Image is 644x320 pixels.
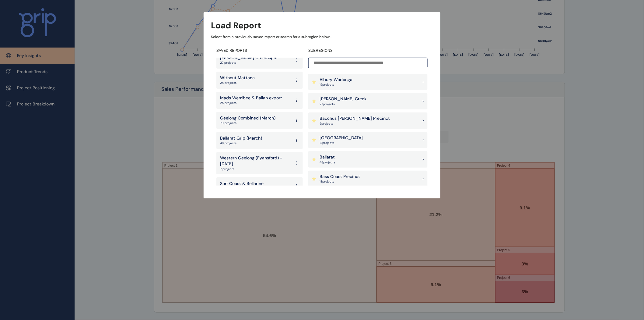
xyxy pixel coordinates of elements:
p: 70 projects [220,121,275,125]
p: 15 project s [320,83,352,87]
p: Albury Wodonga [320,77,352,83]
p: 18 project s [320,141,363,145]
p: Ballarat [320,154,335,160]
p: Select from a previously saved report or search for a subregion below... [211,34,433,40]
p: 27 projects [220,61,277,65]
p: [PERSON_NAME] Creek April [220,55,277,61]
p: 7 projects [220,167,291,171]
p: 48 project s [320,160,335,165]
p: Without Mattana [220,75,255,81]
p: 25 projects [220,101,282,105]
p: Geelong Combined (March) [220,115,275,121]
h4: SAVED REPORTS [216,48,303,53]
p: 5 project s [320,122,390,126]
p: [GEOGRAPHIC_DATA] [320,135,363,141]
p: [PERSON_NAME] Creek [320,96,366,102]
p: Bass Coast Precinct [320,174,360,180]
p: 27 project s [320,102,366,106]
p: 48 projects [220,141,262,145]
p: Ballarat Grip (March) [220,135,262,141]
p: 13 project s [320,180,360,184]
p: Mads Werribee & Ballan export [220,95,282,101]
h4: SUBREGIONS [308,48,428,53]
h3: Load Report [211,20,261,31]
p: Western Geelong (Fyansford) - [DATE] [220,155,291,167]
p: Surf Coast & Bellarine [220,181,264,187]
p: Bacchus [PERSON_NAME] Precinct [320,116,390,122]
p: 24 projects [220,81,255,85]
